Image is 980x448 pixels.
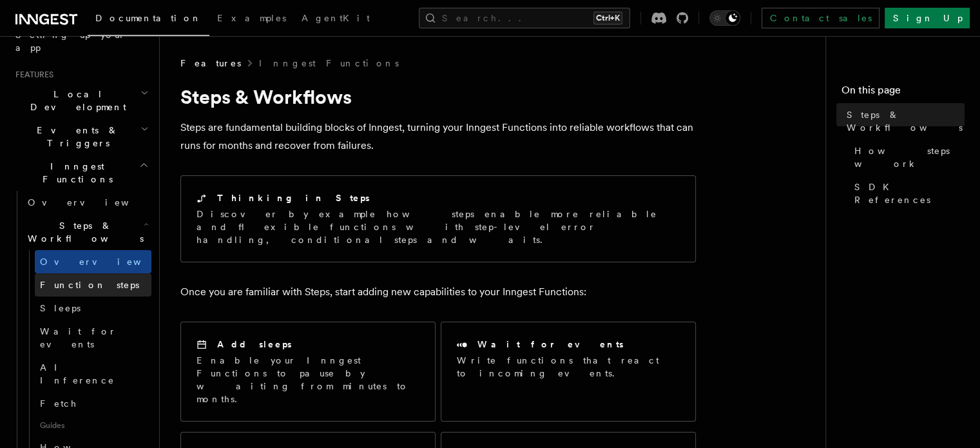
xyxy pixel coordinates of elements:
h2: Thinking in Steps [217,191,370,204]
button: Local Development [10,83,151,119]
span: Steps & Workflows [23,219,144,245]
span: Overview [40,257,173,267]
button: Inngest Functions [10,155,151,191]
button: Search...Ctrl+K [419,8,630,28]
span: Function steps [40,280,139,290]
a: Steps & Workflows [841,103,965,139]
a: Sleeps [35,297,151,320]
span: SDK References [854,180,965,206]
span: Fetch [40,398,77,409]
a: Wait for events [35,320,151,356]
span: Features [180,57,241,70]
a: Contact sales [762,8,879,28]
a: Setting up your app [10,23,151,59]
span: AgentKit [302,13,370,23]
p: Write functions that react to incoming events. [457,354,680,380]
span: Documentation [95,13,202,23]
span: Inngest Functions [10,160,139,186]
h2: Add sleeps [217,338,292,351]
a: Overview [35,250,151,273]
h1: Steps & Workflows [180,85,696,108]
span: Events & Triggers [10,124,140,150]
a: Wait for eventsWrite functions that react to incoming events. [441,322,696,422]
a: Thinking in StepsDiscover by example how steps enable more reliable and flexible functions with s... [180,175,696,262]
kbd: Ctrl+K [593,12,622,24]
p: Once you are familiar with Steps, start adding new capabilities to your Inngest Functions: [180,283,696,301]
a: How steps work [849,139,965,175]
p: Discover by example how steps enable more reliable and flexible functions with step-level error h... [197,208,680,246]
a: Inngest Functions [259,57,399,70]
span: Steps & Workflows [847,108,965,134]
a: AgentKit [294,4,378,35]
button: Events & Triggers [10,119,151,155]
span: Overview [28,197,160,208]
span: How steps work [854,144,965,170]
a: Overview [23,191,151,214]
a: Function steps [35,273,151,297]
a: Examples [209,4,294,35]
span: Sleeps [40,303,81,313]
a: Sign Up [885,8,970,28]
a: Documentation [88,4,209,36]
h4: On this page [841,83,965,103]
span: Wait for events [40,326,117,349]
p: Steps are fundamental building blocks of Inngest, turning your Inngest Functions into reliable wo... [180,119,696,155]
a: SDK References [849,175,965,211]
span: Guides [35,415,151,436]
p: Enable your Inngest Functions to pause by waiting from minutes to months. [197,354,419,405]
a: Add sleepsEnable your Inngest Functions to pause by waiting from minutes to months. [180,322,436,422]
button: Toggle dark mode [709,10,740,26]
span: AI Inference [40,362,115,385]
span: Local Development [10,88,140,113]
a: AI Inference [35,356,151,392]
a: Fetch [35,392,151,415]
h2: Wait for events [477,338,624,351]
button: Steps & Workflows [23,214,151,250]
span: Examples [217,13,286,23]
span: Features [10,70,53,80]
